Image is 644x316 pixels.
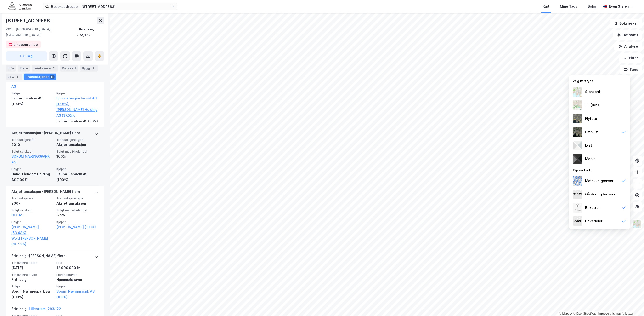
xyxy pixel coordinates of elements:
div: 12 900 000 kr [56,265,99,271]
div: Aksjetransaksjon [56,142,99,148]
img: 9k= [573,127,582,137]
div: Datasett [60,65,78,71]
div: 2007 [11,201,54,206]
span: Selger [11,167,54,171]
div: Lindeberg hub [13,42,38,47]
div: Fauna Eiendom AS (100%) [56,171,99,183]
span: Transaksjonsår [11,138,54,142]
div: Fritt salg - [PERSON_NAME] flere [11,253,66,261]
img: Z [573,203,582,213]
div: Eiere [18,65,30,71]
button: Tags [620,65,642,74]
div: Lillestrøm, 293/122 [76,26,104,38]
div: 15 [50,74,55,79]
div: Velg karttype [569,76,630,85]
a: DEF AS [11,213,23,217]
div: Standard [585,89,600,95]
div: Bolig [588,4,596,9]
span: Kjøper [56,91,99,95]
button: Datasett [613,30,642,40]
button: Tag [6,51,47,61]
img: cadastreBorders.cfe08de4b5ddd52a10de.jpeg [573,176,582,186]
a: [PERSON_NAME] (53.48%), [11,224,54,236]
div: Tilpass kart [569,166,630,174]
div: Kart [543,4,549,9]
span: Selger [11,91,54,95]
a: Epleviktangen Invest AS (12.5%), [56,95,99,107]
div: 100% [56,154,99,159]
div: Hjemmelshaver [56,277,99,282]
img: luj3wr1y2y3+OchiMxRmMxRlscgabnMEmZ7DJGWxyBpucwSZnsMkZbHIGm5zBJmewyRlscgabnMEmZ7DJGWxyBpucwSZnsMkZ... [573,141,582,150]
a: Wold [PERSON_NAME] (46.52%) [11,236,54,247]
div: Hovedeier [585,218,602,224]
span: Kjøper [56,220,99,224]
div: Sørum Næringspark Ba (100%) [11,288,54,300]
div: Satellitt [585,129,599,135]
span: Transaksjonstype [56,196,99,200]
div: 2 [91,66,96,70]
div: Aksjetransaksjon - [PERSON_NAME] flere [11,130,80,138]
div: 2016, [GEOGRAPHIC_DATA], [GEOGRAPHIC_DATA] [6,26,76,38]
img: Z [573,114,582,123]
div: ESG [6,73,22,80]
img: majorOwner.b5e170eddb5c04bfeeff.jpeg [573,216,582,226]
div: Matrikkelgrenser [585,178,613,184]
a: SØRUM NÆRINGSPARK AS [11,154,50,164]
div: Info [6,65,16,71]
span: Eierskapstype [56,273,99,277]
div: Flyfoto [585,116,597,121]
div: 2010 [11,142,54,148]
input: Søk på adresse, matrikkel, gårdeiere, leietakere eller personer [49,3,171,10]
a: [PERSON_NAME] (100%) [56,224,99,230]
div: Aksjetransaksjon [56,201,99,206]
a: Improve this map [598,312,621,315]
div: Handi Eiendom Holding AS (100%) [11,171,54,183]
a: SØRUM NÆRINGSPARK AS [11,79,50,88]
span: Solgt matrikkelandel [56,149,99,154]
button: Bokmerker [610,19,642,28]
div: Fauna Eiendom AS (100%) [11,95,54,107]
a: [PERSON_NAME] Holding AS (37.5%), [56,107,99,118]
span: Pris [56,261,99,265]
span: Selger [11,220,54,224]
div: 7 [51,66,56,70]
span: Solgt selskap [11,208,54,212]
div: Etiketter [585,205,600,211]
span: Tinglysningsdato [11,261,54,265]
div: Kontrollprogram for chat [620,293,644,316]
div: Aksjetransaksjon - [PERSON_NAME] flere [11,189,80,196]
div: Even Stølen [609,4,629,9]
button: Analyse [614,42,642,51]
button: Filter [619,53,642,63]
div: [DATE] [11,265,54,271]
div: Leietakere [32,65,58,71]
div: Mine Tags [560,4,577,9]
div: 3D (Beta) [585,102,601,108]
a: Sørum Næringspark AS (100%) [56,288,99,300]
span: Transaksjonstype [56,138,99,142]
img: Z [633,219,642,229]
span: Solgt selskap [11,149,54,154]
div: Mørkt [585,156,595,162]
span: Tinglysningstype [11,273,54,277]
img: Z [573,100,582,110]
div: Gårds- og bruksnr. [585,191,616,197]
span: Solgt matrikkelandel [56,208,99,212]
span: Kjøper [56,167,99,171]
div: Bygg [80,65,98,71]
div: 1 [15,74,20,79]
span: Kjøper [56,284,99,288]
div: [STREET_ADDRESS] [6,17,53,24]
span: Transaksjonsår [11,196,54,200]
div: 3.9% [56,212,99,218]
img: cadastreKeys.547ab17ec502f5a4ef2b.jpeg [573,190,582,199]
iframe: Chat Widget [620,293,644,316]
span: Selger [11,284,54,288]
div: Fritt salg - [11,306,61,314]
img: nCdM7BzjoCAAAAAElFTkSuQmCC [573,154,582,164]
img: Z [573,87,582,97]
div: Transaksjoner [24,73,56,80]
a: Lillestrøm, 293/122 [29,307,61,311]
img: akershus-eiendom-logo.9091f326c980b4bce74ccdd9f866810c.svg [8,2,32,11]
div: Lyst [585,143,592,148]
